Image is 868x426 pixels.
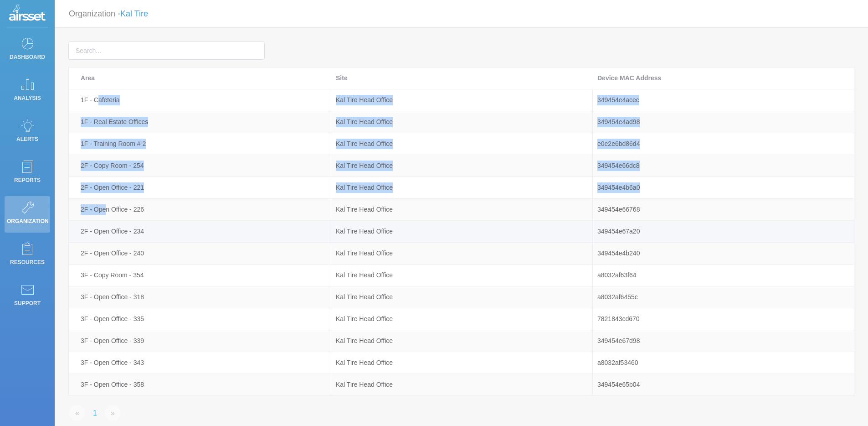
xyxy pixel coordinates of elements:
div: Kal Tire Head Office [331,358,592,368]
div: a8032af6455c [593,292,854,302]
div: a8032af53460 [593,358,854,368]
a: Alerts [5,114,50,151]
a: 1 [87,405,103,421]
div: 349454e67d98 [593,336,854,346]
div: Kal Tire Head Office [331,379,592,390]
div: Area [76,73,331,83]
div: 3F - Open Office - 358 [76,379,331,390]
p: Organization - [69,5,148,22]
div: 349454e4ad98 [593,117,854,127]
div: 349454e66768 [593,204,854,215]
div: Kal Tire Head Office [331,139,592,149]
a: Resources [5,237,50,274]
div: Kal Tire Head Office [331,204,592,215]
div: 349454e4acec [593,95,854,105]
div: 1F - Cafeteria [76,95,331,105]
a: Dashboard [5,32,50,68]
p: Reports [7,173,48,187]
div: 2F - Open Office - 234 [76,226,331,237]
div: Kal Tire Head Office [331,314,592,324]
div: Kal Tire Head Office [331,161,592,171]
a: Analysis [5,73,50,109]
div: 349454e65b04 [593,379,854,390]
div: 3F - Open Office - 335 [76,314,331,324]
div: 349454e66dc8 [593,161,854,171]
div: Kal Tire Head Office [331,117,592,127]
div: Kal Tire Head Office [331,270,592,281]
div: 2F - Copy Room - 254 [76,161,331,171]
div: 7821843cd670 [593,314,854,324]
div: 3F - Copy Room - 354 [76,270,331,281]
a: Support [5,278,50,315]
div: 2F - Open Office - 226 [76,204,331,215]
div: Kal Tire Head Office [331,292,592,302]
div: 2F - Open Office - 240 [76,248,331,259]
div: Kal Tire Head Office [331,336,592,346]
div: 349454e67a20 [593,226,854,237]
p: Resources [7,255,48,269]
div: Kal Tire Head Office [331,248,592,259]
p: Alerts [7,132,48,146]
div: Site [331,73,593,83]
a: Organization [5,196,50,233]
div: 3F - Open Office - 339 [76,336,331,346]
a: Kal Tire [120,9,148,18]
a: Reports [5,155,50,192]
div: Kal Tire Head Office [331,95,592,105]
p: Analysis [7,91,48,105]
img: Logo [9,5,46,23]
div: 3F - Open Office - 318 [76,292,331,302]
div: e0e2e6bd86d4 [593,139,854,149]
div: 349454e4b240 [593,248,854,259]
p: Dashboard [7,50,48,64]
p: Support [7,296,48,310]
input: Search... [68,42,265,60]
div: 1F - Real Estate Offices [76,117,331,127]
div: 2F - Open Office - 221 [76,182,331,193]
div: Device MAC Address [593,73,854,83]
div: 1F - Training Room # 2 [76,139,331,149]
div: Kal Tire Head Office [331,226,592,237]
div: Kal Tire Head Office [331,182,592,193]
div: a8032af63f64 [593,270,854,281]
div: 349454e4b6a0 [593,182,854,193]
p: Organization [7,214,48,228]
div: 3F - Open Office - 343 [76,358,331,368]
